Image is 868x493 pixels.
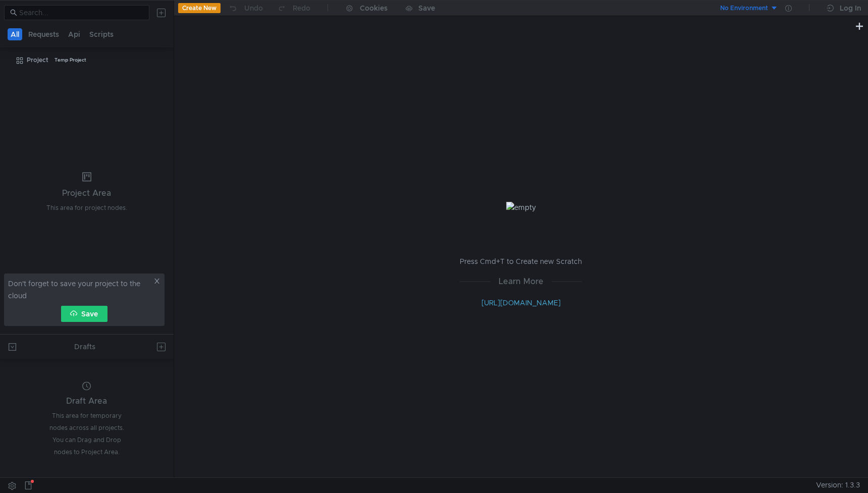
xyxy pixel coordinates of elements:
[360,2,388,14] div: Cookies
[55,52,86,68] div: Temp Project
[27,52,48,68] div: Project
[221,1,270,16] button: Undo
[25,28,62,40] button: Requests
[293,2,310,14] div: Redo
[74,341,95,353] div: Drafts
[65,28,83,40] button: Api
[270,1,317,16] button: Redo
[19,7,143,18] input: Search...
[61,306,107,322] button: Save
[86,28,117,40] button: Scripts
[481,298,561,307] a: [URL][DOMAIN_NAME]
[840,2,861,14] div: Log In
[816,478,860,492] span: Version: 1.3.3
[460,255,582,267] p: Press Cmd+T to Create new Scratch
[491,275,552,288] span: Learn More
[418,5,435,12] div: Save
[178,3,221,13] button: Create New
[8,28,22,40] button: All
[8,278,151,302] span: Don't forget to save your project to the cloud
[244,2,263,14] div: Undo
[506,202,536,213] img: empty
[720,4,768,13] div: No Environment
